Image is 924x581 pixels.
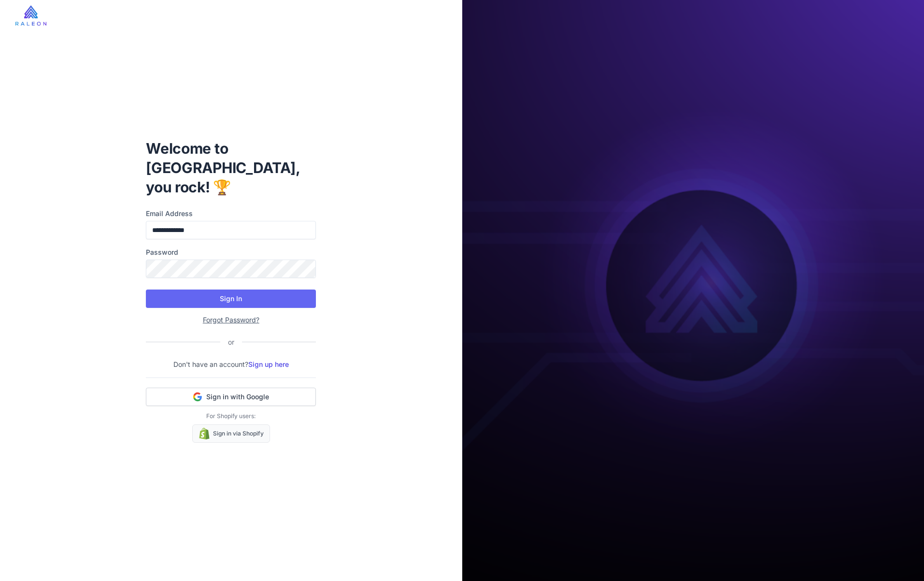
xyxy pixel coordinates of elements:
div: or [220,337,242,348]
a: Sign in via Shopify [192,424,270,443]
span: Sign in with Google [206,392,269,402]
p: For Shopify users: [146,412,316,421]
label: Email Address [146,208,316,219]
a: Forgot Password? [203,316,259,324]
h1: Welcome to [GEOGRAPHIC_DATA], you rock! 🏆 [146,139,316,197]
button: Sign In [146,290,316,308]
p: Don't have an account? [146,359,316,370]
img: raleon-logo-whitebg.9aac0268.jpg [15,5,46,26]
button: Sign in with Google [146,388,316,406]
a: Sign up here [248,360,289,368]
label: Password [146,247,316,258]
